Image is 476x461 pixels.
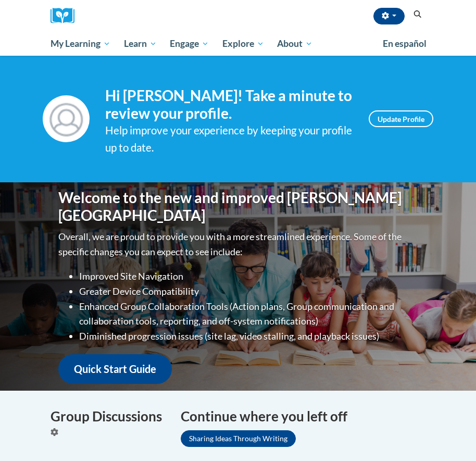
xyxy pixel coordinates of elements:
span: Explore [222,38,264,50]
a: Learn [117,32,164,56]
h4: Continue where you left off [181,406,425,427]
span: My Learning [51,38,110,50]
a: Quick Start Guide [58,354,172,384]
li: Enhanced Group Collaboration Tools (Action plans, Group communication and collaboration tools, re... [79,299,418,329]
h1: Welcome to the new and improved [PERSON_NAME][GEOGRAPHIC_DATA] [58,189,418,224]
a: Explore [216,32,271,56]
li: Diminished progression issues (site lag, video stalling, and playback issues) [79,329,418,344]
span: Engage [170,38,209,50]
a: Update Profile [369,110,433,127]
img: Logo brand [51,8,82,24]
h4: Group Discussions [51,406,165,427]
a: My Learning [44,32,117,56]
span: About [277,38,312,50]
a: About [271,32,320,56]
p: Overall, we are proud to provide you with a more streamlined experience. Some of the specific cha... [58,229,418,259]
span: Learn [124,38,157,50]
button: Search [410,8,425,21]
span: En español [383,38,427,49]
li: Improved Site Navigation [79,269,418,284]
a: Engage [163,32,216,56]
img: Profile Image [43,95,90,142]
div: Help improve your experience by keeping your profile up to date. [105,122,353,156]
div: Main menu [43,32,433,56]
h4: Hi [PERSON_NAME]! Take a minute to review your profile. [105,87,353,122]
a: Cox Campus [51,8,82,24]
a: Sharing Ideas Through Writing [181,430,296,447]
a: En español [376,33,433,55]
button: Account Settings [373,8,405,24]
li: Greater Device Compatibility [79,284,418,299]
